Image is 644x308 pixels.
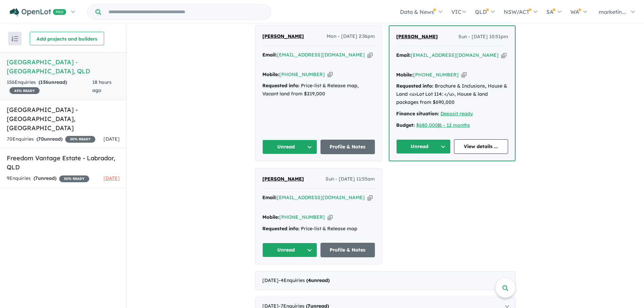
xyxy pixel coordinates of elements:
span: Sun - [DATE] 10:51pm [458,33,508,41]
input: Try estate name, suburb, builder or developer [102,5,269,19]
div: [DATE] [255,271,516,290]
button: Copy [367,194,373,201]
span: Mon - [DATE] 2:36pm [327,32,375,41]
strong: Budget: [396,122,415,128]
a: [EMAIL_ADDRESS][DOMAIN_NAME] [411,52,499,58]
span: 70 [38,136,44,142]
button: Copy [461,71,467,78]
strong: ( unread) [33,175,56,181]
a: [PERSON_NAME] [262,32,304,41]
strong: Mobile: [262,214,279,220]
a: 6 - 12 months [439,122,470,128]
strong: ( unread) [39,79,67,85]
strong: Mobile: [262,71,279,77]
button: Copy [328,71,333,78]
span: [PERSON_NAME] [262,176,304,182]
strong: Requested info: [262,226,300,232]
a: $680,000 [416,122,438,128]
span: [DATE] [103,175,120,181]
span: marketin... [599,8,626,15]
span: 30 % READY [59,175,89,182]
strong: Email: [262,52,277,58]
a: [PHONE_NUMBER] [279,71,325,77]
span: - 4 Enquir ies [279,277,330,283]
button: Copy [367,51,373,58]
button: Copy [501,52,506,59]
div: 9 Enquir ies [7,174,89,183]
div: Price-list & Release map [262,225,375,233]
div: Price-list & Release map, Vacant land from $219,000 [262,82,375,98]
a: [EMAIL_ADDRESS][DOMAIN_NAME] [277,194,365,200]
span: Sun - [DATE] 11:55am [326,175,375,183]
strong: Requested info: [396,83,433,89]
button: Unread [396,139,451,154]
button: Copy [328,214,333,221]
span: [PERSON_NAME] [262,33,304,39]
span: 18 hours ago [92,79,112,93]
div: 70 Enquir ies [7,135,95,143]
div: Brochure & Inclusions, House & Land <u>Lot Lot 114: </u>, House & land packages from $690,000 [396,82,508,106]
h5: [GEOGRAPHIC_DATA] - [GEOGRAPHIC_DATA] , [GEOGRAPHIC_DATA] [7,105,120,133]
h5: [GEOGRAPHIC_DATA] - [GEOGRAPHIC_DATA] , QLD [7,57,120,76]
span: [DATE] [103,136,120,142]
span: 156 [40,79,48,85]
a: Profile & Notes [320,243,375,257]
h5: Freedom Vantage Estate - Labrador , QLD [7,153,120,172]
a: [PHONE_NUMBER] [279,214,325,220]
a: [PERSON_NAME] [396,33,438,41]
strong: Finance situation: [396,111,439,117]
span: 30 % READY [65,136,95,143]
img: sort.svg [11,36,18,41]
strong: ( unread) [37,136,63,142]
a: Deposit ready [440,111,473,117]
span: [PERSON_NAME] [396,33,438,40]
button: Unread [262,243,317,257]
strong: Mobile: [396,72,413,78]
strong: ( unread) [306,277,330,283]
strong: Email: [262,194,277,200]
img: Openlot PRO Logo White [10,8,66,17]
span: 7 [35,175,38,181]
span: 4 [308,277,311,283]
div: 156 Enquir ies [7,78,92,95]
a: [EMAIL_ADDRESS][DOMAIN_NAME] [277,52,365,58]
strong: Email: [396,52,411,58]
a: [PHONE_NUMBER] [413,72,459,78]
a: [PERSON_NAME] [262,175,304,183]
div: | [396,121,508,129]
a: View details ... [454,139,508,154]
button: Unread [262,140,317,154]
button: Add projects and builders [30,32,104,45]
a: Profile & Notes [320,140,375,154]
span: 45 % READY [9,87,40,94]
strong: Requested info: [262,82,300,89]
